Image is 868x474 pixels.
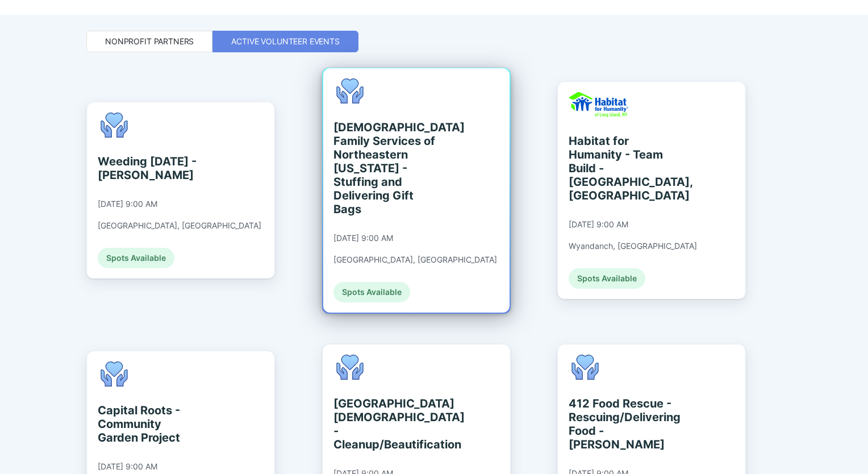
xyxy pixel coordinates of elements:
div: [DATE] 9:00 AM [98,199,157,209]
div: [DATE] 9:00 AM [569,219,628,230]
div: 412 Food Rescue - Rescuing/Delivering Food - [PERSON_NAME] [569,397,673,451]
div: [GEOGRAPHIC_DATA], [GEOGRAPHIC_DATA] [333,255,497,265]
div: [DATE] 9:00 AM [98,461,157,472]
div: Capital Roots - Community Garden Project [98,404,202,444]
div: Weeding [DATE] - [PERSON_NAME] [98,155,202,182]
div: [GEOGRAPHIC_DATA], [GEOGRAPHIC_DATA] [98,221,261,231]
div: Active Volunteer Events [231,36,340,47]
div: [DATE] 9:00 AM [333,233,393,243]
div: [GEOGRAPHIC_DATA][DEMOGRAPHIC_DATA] - Cleanup/Beautification [333,397,437,451]
div: Wyandanch, [GEOGRAPHIC_DATA] [569,241,697,251]
div: Habitat for Humanity - Team Build - [GEOGRAPHIC_DATA], [GEOGRAPHIC_DATA] [569,134,673,202]
div: Spots Available [569,268,645,289]
div: Nonprofit Partners [105,36,194,47]
div: Spots Available [98,248,174,268]
div: [DEMOGRAPHIC_DATA] Family Services of Northeastern [US_STATE] - Stuffing and Delivering Gift Bags [333,120,437,216]
div: Spots Available [333,282,410,302]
